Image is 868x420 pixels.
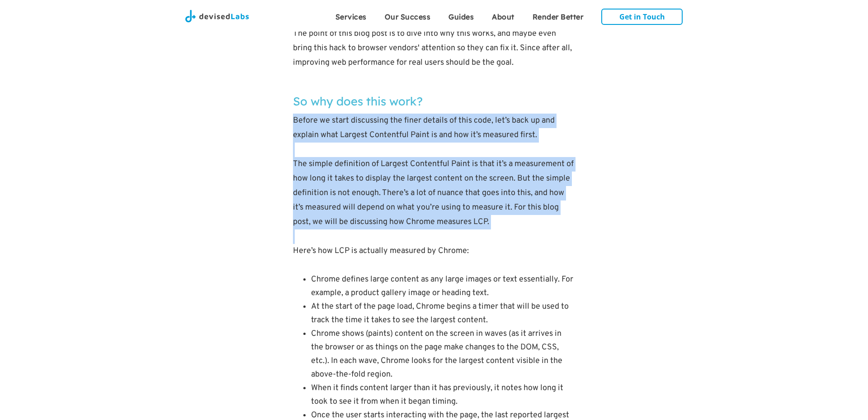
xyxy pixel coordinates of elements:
a: Guides [439,5,483,27]
li: When it finds content larger than it has previously, it notes how long it took to see it from whe... [311,382,575,409]
a: Get in Touch [601,9,683,25]
a: Our Success [376,5,440,27]
li: Chrome defines large content as any large images or text essentially. For example, a product gall... [311,273,575,300]
li: At the start of the page load, Chrome begins a timer that will be used to track the time it takes... [311,300,575,327]
p: The point of this blog post is to dive into why this works, and maybe even bring this hack to bro... [293,27,575,70]
p: Before we start discussing the finer details of this code, let’s back up and explain what Largest... [293,114,575,143]
a: About [483,5,524,27]
p: Here’s how LCP is actually measured by Chrome: [293,244,575,258]
p: ‍ [293,70,575,85]
strong: Get in Touch [619,12,665,22]
li: Chrome shows (paints) content on the screen in waves (as it arrives in the browser or as things o... [311,327,575,382]
p: The simple definition of Largest Contentful Paint is that it’s a measurement of how long it takes... [293,157,575,229]
a: Services [326,5,376,27]
h2: So why does this work? [293,92,575,110]
a: Render Better [524,5,593,27]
